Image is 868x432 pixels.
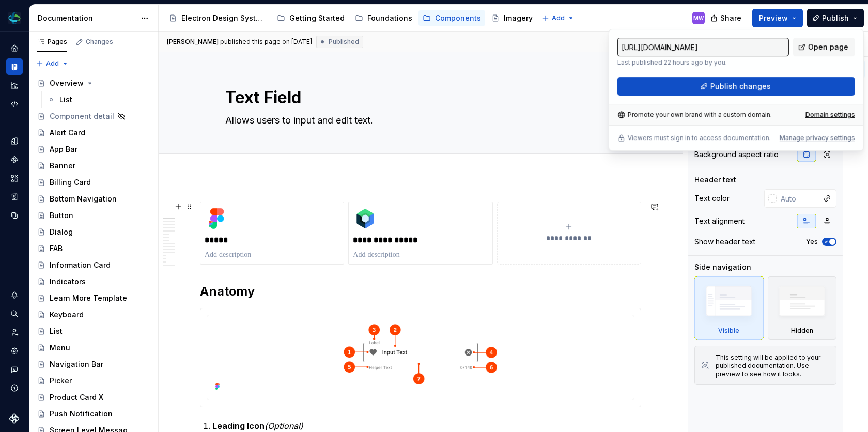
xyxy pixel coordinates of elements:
[718,327,739,335] div: Visible
[552,14,565,22] span: Add
[793,38,855,56] a: Open page
[6,207,23,224] a: Data sources
[807,9,864,27] button: Publish
[46,59,59,68] span: Add
[33,356,154,373] a: Navigation Bar
[752,9,803,27] button: Preview
[33,373,154,389] a: Picker
[38,13,135,23] div: Documentation
[223,85,614,110] textarea: Text Field
[720,13,741,23] span: Share
[6,305,23,322] div: Search ⌘K
[6,40,23,56] div: Home
[33,108,154,125] a: Component detail
[223,112,614,129] textarea: Allows users to input and edit text.
[617,77,855,96] button: Publish changes
[289,13,345,23] div: Getting Started
[33,224,154,240] a: Dialog
[694,193,730,204] div: Text color
[617,111,772,119] div: Promote your own brand with a custom domain.
[50,276,86,287] div: Indicators
[220,38,312,46] div: published this page on [DATE]
[33,323,154,340] a: List
[6,361,23,378] button: Contact support
[50,376,72,386] div: Picker
[806,238,818,246] label: Yes
[205,206,229,231] img: cdaa545d-680b-4db6-bfb8-0c3890c6d2bd.png
[808,42,848,52] span: Open page
[33,125,154,141] a: Alert Card
[694,175,736,185] div: Header text
[265,421,303,431] em: (Optional)
[50,310,84,320] div: Keyboard
[50,343,70,353] div: Menu
[6,170,23,187] a: Assets
[33,290,154,306] a: Learn More Template
[694,216,745,226] div: Text alignment
[6,189,23,205] a: Storybook stories
[37,38,67,46] div: Pages
[539,11,578,25] button: Add
[33,174,154,191] a: Billing Card
[33,75,154,91] a: Overview
[694,262,751,272] div: Side navigation
[33,406,154,422] a: Push Notification
[487,10,537,26] a: Imagery
[59,95,72,105] div: List
[212,421,265,431] strong: Leading Icon
[6,58,23,75] a: Documentation
[200,283,641,300] h2: Anatomy
[6,324,23,341] a: Invite team
[329,38,359,46] span: Published
[768,276,837,340] div: Hidden
[435,13,481,23] div: Components
[50,111,114,121] div: Component detail
[33,158,154,174] a: Banner
[367,13,412,23] div: Foundations
[33,56,72,71] button: Add
[780,134,855,142] button: Manage privacy settings
[822,13,849,23] span: Publish
[791,327,813,335] div: Hidden
[6,151,23,168] div: Components
[6,343,23,359] a: Settings
[617,58,789,67] p: Last published 22 hours ago by you.
[628,134,771,142] p: Viewers must sign in to access documentation.
[50,177,91,188] div: Billing Card
[50,326,63,336] div: List
[805,111,855,119] div: Domain settings
[705,9,748,27] button: Share
[694,276,764,340] div: Visible
[167,38,219,46] span: [PERSON_NAME]
[694,149,779,160] div: Background aspect ratio
[86,38,113,46] div: Changes
[50,409,113,419] div: Push Notification
[50,359,103,369] div: Navigation Bar
[273,10,349,26] a: Getting Started
[33,207,154,224] a: Button
[50,392,103,403] div: Product Card X
[694,237,755,247] div: Show header text
[33,191,154,207] a: Bottom Navigation
[165,10,271,26] a: Electron Design System - Android
[33,141,154,158] a: App Bar
[50,243,63,254] div: FAB
[6,96,23,112] a: Code automation
[6,77,23,94] a: Analytics
[6,287,23,303] button: Notifications
[43,91,154,108] a: List
[50,194,117,204] div: Bottom Navigation
[33,340,154,356] a: Menu
[9,413,20,424] svg: Supernova Logo
[33,240,154,257] a: FAB
[693,14,704,22] div: MW
[50,210,73,221] div: Button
